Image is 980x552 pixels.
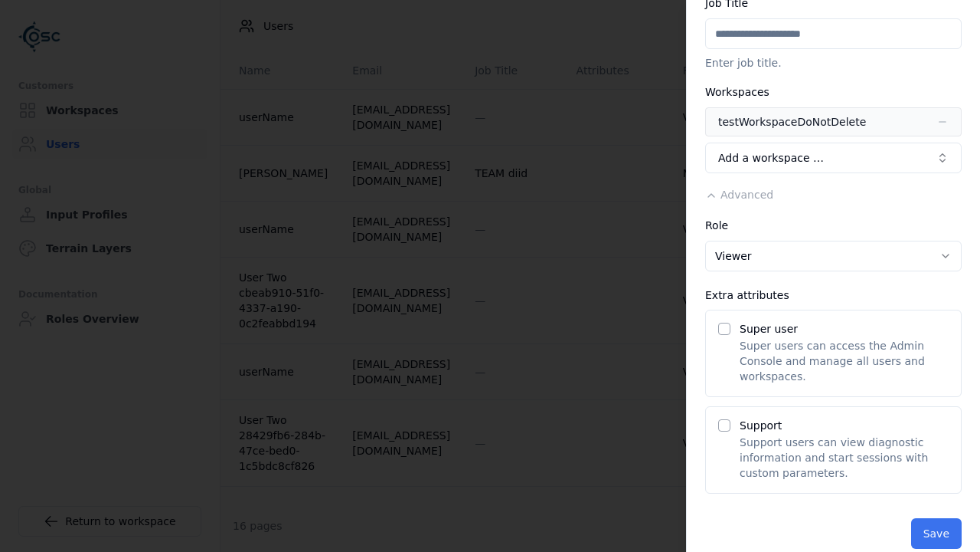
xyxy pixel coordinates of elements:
[740,419,782,432] label: Support
[718,114,866,130] div: testWorkspaceDoNotDelete
[740,323,798,335] label: Super user
[911,518,962,549] button: Save
[740,338,949,384] p: Super users can access the Admin Console and manage all users and workspaces.
[705,187,773,202] button: Advanced
[705,219,728,232] label: Role
[705,86,769,98] label: Workspaces
[740,435,949,481] p: Support users can view diagnostic information and start sessions with custom parameters.
[718,150,824,166] span: Add a workspace …
[720,189,773,201] span: Advanced
[705,290,962,301] div: Extra attributes
[705,55,962,71] p: Enter job title.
